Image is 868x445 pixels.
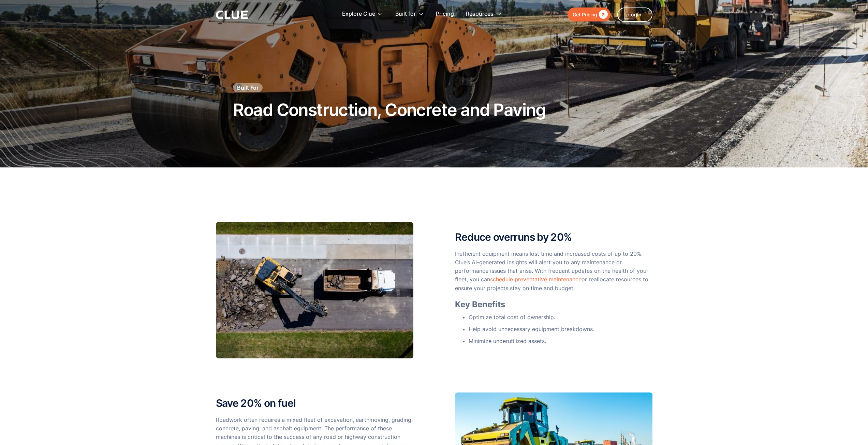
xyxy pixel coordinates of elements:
a: schedule preventative maintenance [490,276,582,283]
a: Get Pricing [568,8,610,21]
h2: Save 20% on fuel [216,398,413,409]
div: Built for [395,3,424,25]
div: Resources [466,3,502,25]
div: Explore Clue [342,3,375,25]
div: Resources [466,3,494,25]
h2: Reduce overruns by 20% [455,232,652,243]
li: Help avoid unnecessary equipment breakdowns. [469,325,652,333]
a: Login [617,8,652,22]
div:  [597,10,608,19]
a: Built For [233,83,263,92]
p: Inefficient equipment means lost time and increased costs of up to 20%. Clue’s AI-generated insig... [455,250,652,293]
div: Built for [395,3,416,25]
div: Built For [237,84,259,91]
div: Explore Clue [342,3,383,25]
li: Optimize total cost of ownership. [469,313,652,322]
h1: Road Construction, Concrete and Paving [233,101,546,119]
div: Get Pricing [573,10,597,19]
img: Road & Highway Construction [216,222,413,358]
a: Pricing [436,3,454,25]
h3: Key Benefits [455,299,652,310]
li: Minimize underutilized assets. [469,337,652,345]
